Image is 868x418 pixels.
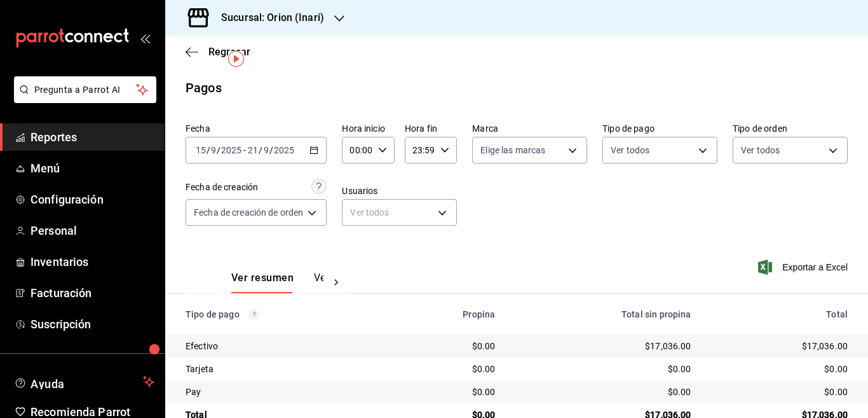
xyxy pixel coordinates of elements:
span: Reportes [31,129,154,146]
svg: Los pagos realizados con Pay y otras terminales son montos brutos. [250,310,259,319]
label: Tipo de orden [733,124,848,133]
label: Hora fin [405,124,457,133]
span: Inventarios [31,253,154,270]
div: $0.00 [401,386,496,398]
div: Tarjeta [186,363,381,375]
div: $17,036.00 [712,340,848,352]
button: Ver pagos [314,272,362,293]
span: Facturación [31,284,154,302]
div: Fecha de creación [186,181,258,194]
div: $0.00 [712,363,848,375]
a: Pregunta a Parrot AI [9,92,156,106]
span: Regresar [208,46,250,58]
div: $0.00 [515,363,691,375]
span: Elige las marcas [480,144,545,157]
button: Exportar a Excel [761,260,848,275]
label: Marca [472,124,587,133]
span: Pregunta a Parrot AI [34,83,137,97]
button: Regresar [186,46,250,58]
span: Menú [31,160,154,177]
input: ---- [220,145,242,155]
input: -- [195,145,207,155]
div: $0.00 [401,363,496,375]
span: / [207,145,210,155]
span: - [243,145,246,155]
input: -- [263,145,269,155]
img: Tooltip marker [228,51,244,67]
input: ---- [273,145,295,155]
div: Total sin propina [515,309,691,319]
label: Usuarios [342,186,457,195]
div: $17,036.00 [515,340,691,352]
span: Suscripción [31,316,154,333]
div: navigation tabs [231,272,323,293]
button: open_drawer_menu [140,33,150,43]
span: Ver todos [741,144,780,157]
span: Ver todos [611,144,649,157]
span: Personal [31,222,154,239]
div: Propina [401,309,496,319]
span: / [259,145,262,155]
div: Efectivo [186,340,381,352]
span: Fecha de creación de orden [194,206,303,219]
label: Tipo de pago [602,124,717,133]
span: Ayuda [31,374,138,389]
span: / [217,145,220,155]
button: Pregunta a Parrot AI [14,76,156,103]
input: -- [247,145,259,155]
div: Tipo de pago [186,309,381,319]
button: Ver resumen [231,272,294,293]
div: $0.00 [401,340,496,352]
div: Total [712,309,848,319]
div: Pay [186,386,381,398]
label: Fecha [186,124,327,133]
span: / [269,145,273,155]
div: Ver todos [342,199,457,226]
h3: Sucursal: Orion (Inari) [211,10,324,25]
label: Hora inicio [342,124,394,133]
div: $0.00 [515,386,691,398]
input: -- [210,145,217,155]
div: $0.00 [712,386,848,398]
div: Pagos [186,78,222,97]
span: Configuración [31,191,154,208]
